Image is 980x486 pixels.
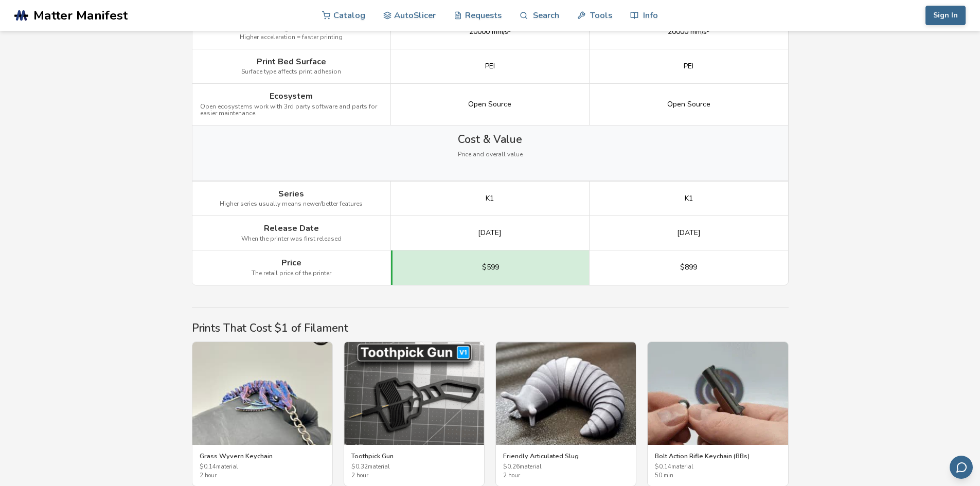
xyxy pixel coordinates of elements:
[344,342,484,445] img: Toothpick Gun
[200,473,325,479] span: 2 hour
[200,464,325,471] span: $ 0.14 material
[33,8,128,23] span: Matter Manifest
[655,464,780,471] span: $ 0.14 material
[925,6,966,25] button: Sign In
[680,263,697,272] span: $899
[655,452,780,460] h3: Bolt Action Rifle Keychain (BBs)
[458,133,522,146] span: Cost & Value
[503,464,629,471] span: $ 0.26 material
[496,342,636,445] img: Friendly Articulated Slug
[241,68,341,76] span: Surface type affects print adhesion
[241,236,342,243] span: When the printer was first released
[677,229,701,237] span: [DATE]
[351,464,477,471] span: $ 0.32 material
[478,229,502,237] span: [DATE]
[469,28,511,36] span: 20000 mm/s²
[240,23,342,32] span: Max Printing Acceleration
[264,224,319,233] span: Release Date
[192,322,789,334] h2: Prints That Cost $1 of Filament
[278,189,304,199] span: Series
[220,201,363,208] span: Higher series usually means newer/better features
[503,452,629,460] h3: Friendly Articulated Slug
[950,456,973,479] button: Send feedback via email
[503,473,629,479] span: 2 hour
[468,100,511,109] span: Open Source
[685,194,693,203] span: K1
[667,100,710,109] span: Open Source
[270,92,313,101] span: Ecosystem
[655,473,780,479] span: 50 min
[240,34,343,41] span: Higher acceleration = faster printing
[351,452,477,460] h3: Toothpick Gun
[200,103,383,118] span: Open ecosystems work with 3rd party software and parts for easier maintenance
[486,194,494,203] span: K1
[458,151,523,158] span: Price and overall value
[482,263,499,272] span: $599
[485,62,495,70] span: PEI
[668,28,709,36] span: 20000 mm/s²
[281,258,301,267] span: Price
[684,62,693,70] span: PEI
[351,473,477,479] span: 2 hour
[192,342,332,445] img: Grass Wyvern Keychain
[200,452,325,460] h3: Grass Wyvern Keychain
[252,270,331,277] span: The retail price of the printer
[648,342,788,445] img: Bolt Action Rifle Keychain (BBs)
[257,57,326,66] span: Print Bed Surface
